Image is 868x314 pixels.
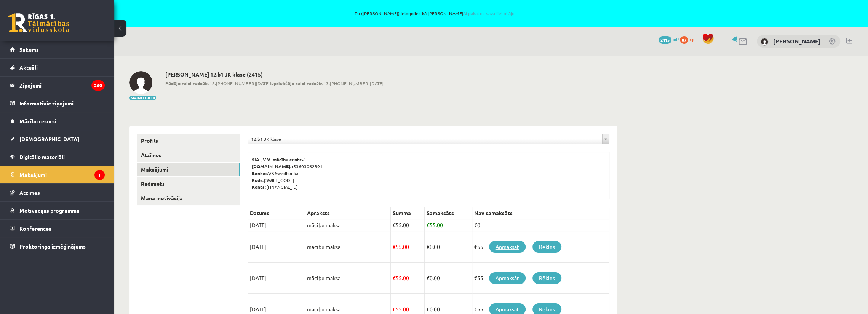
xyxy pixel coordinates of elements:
a: Rēķins [532,241,561,253]
td: mācību maksa [305,219,391,231]
td: mācību maksa [305,263,391,294]
a: Profils [137,134,240,148]
a: [PERSON_NAME] [773,37,821,45]
a: Sākums [10,41,105,58]
a: Mācību resursi [10,112,105,130]
span: € [427,274,430,281]
td: €55 [472,263,609,294]
button: Mainīt bildi [129,96,156,100]
a: Ziņojumi260 [10,77,105,94]
td: [DATE] [248,263,305,294]
span: Proktoringa izmēģinājums [19,243,86,250]
span: Mācību resursi [19,118,56,124]
legend: Maksājumi [19,166,105,183]
td: mācību maksa [305,231,391,263]
a: Apmaksāt [489,241,526,253]
a: Aktuāli [10,59,105,76]
td: [DATE] [248,219,305,231]
b: Konts: [252,184,266,190]
a: Konferences [10,220,105,237]
span: Aktuāli [19,64,38,71]
td: €55 [472,231,609,263]
b: SIA „V.V. mācību centrs” [252,156,306,163]
th: Summa [391,207,425,219]
a: Proktoringa izmēģinājums [10,237,105,255]
i: 1 [94,170,105,180]
legend: Informatīvie ziņojumi [19,94,105,112]
a: Atzīmes [10,184,105,201]
span: Sākums [19,46,39,53]
a: Rīgas 1. Tālmācības vidusskola [8,13,69,32]
span: 2415 [659,36,671,44]
a: Motivācijas programma [10,202,105,219]
th: Nav samaksāts [472,207,609,219]
span: Konferences [19,225,51,232]
a: Informatīvie ziņojumi [10,94,105,112]
a: Atpakaļ uz savu lietotāju [463,10,515,16]
span: [DEMOGRAPHIC_DATA] [19,135,79,142]
td: 55.00 [391,231,425,263]
span: mP [673,36,679,42]
th: Apraksts [305,207,391,219]
b: Kods: [252,177,264,183]
span: € [427,243,430,250]
td: 55.00 [391,219,425,231]
td: €0 [472,219,609,231]
span: € [393,274,396,281]
img: Loreta Dzene [129,71,152,94]
a: Mana motivācija [137,191,240,205]
span: 12.b1 JK klase [251,134,599,144]
a: Digitālie materiāli [10,148,105,166]
td: 55.00 [391,263,425,294]
span: Digitālie materiāli [19,153,65,160]
th: Samaksāts [424,207,472,219]
span: Atzīmes [19,189,40,196]
a: 87 xp [680,36,698,42]
legend: Ziņojumi [19,77,105,94]
a: Maksājumi [137,163,240,177]
a: 2415 mP [659,36,679,42]
img: Loreta Dzene [761,38,768,46]
td: 0.00 [424,263,472,294]
td: 55.00 [424,219,472,231]
span: Motivācijas programma [19,207,80,214]
span: € [427,222,430,228]
th: Datums [248,207,305,219]
span: € [427,306,430,312]
span: 18:[PHONE_NUMBER][DATE] 13:[PHONE_NUMBER][DATE] [165,80,384,87]
b: Pēdējo reizi redzēts [165,80,209,86]
b: Banka: [252,170,267,176]
td: 0.00 [424,231,472,263]
span: xp [689,36,694,42]
span: 87 [680,36,688,44]
a: Apmaksāt [489,272,526,284]
a: Radinieki [137,177,240,191]
h2: [PERSON_NAME] 12.b1 JK klase (2415) [165,71,384,78]
span: € [393,243,396,250]
span: € [393,222,396,228]
b: [DOMAIN_NAME].: [252,163,293,169]
a: Atzīmes [137,148,240,162]
a: 12.b1 JK klase [248,134,609,144]
b: Iepriekšējo reizi redzēts [270,80,323,86]
span: € [393,306,396,312]
p: 53603062391 A/S Swedbanka [SWIFT_CODE] [FINANCIAL_ID] [252,156,605,190]
i: 260 [91,80,105,91]
a: Rēķins [532,272,561,284]
a: Maksājumi1 [10,166,105,183]
td: [DATE] [248,231,305,263]
a: [DEMOGRAPHIC_DATA] [10,130,105,148]
span: Tu ([PERSON_NAME]) ielogojies kā [PERSON_NAME] [88,11,781,16]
